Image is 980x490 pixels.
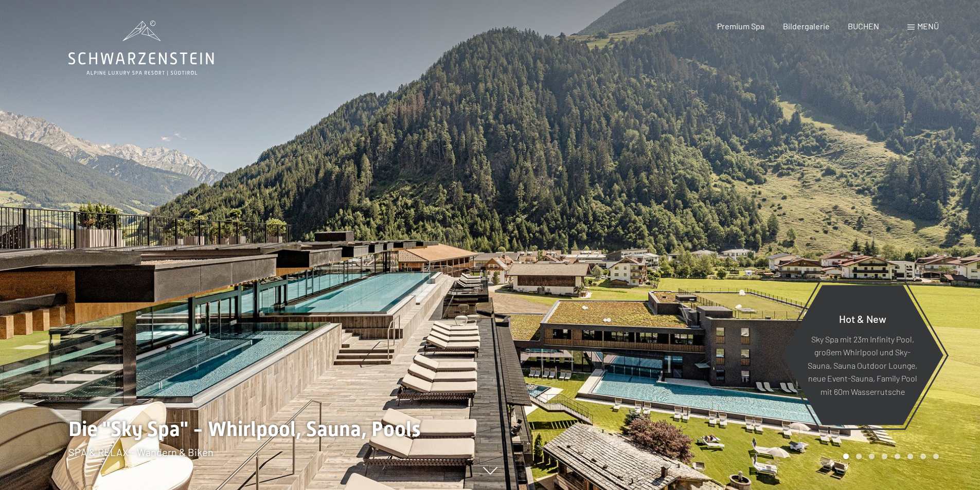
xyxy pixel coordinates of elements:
div: Carousel Page 2 [856,453,862,459]
a: Hot & New Sky Spa mit 23m Infinity Pool, großem Whirlpool und Sky-Sauna, Sauna Outdoor Lounge, ne... [781,284,944,426]
a: BUCHEN [848,21,879,31]
div: Carousel Page 1 (Current Slide) [843,453,849,459]
div: Carousel Page 8 [933,453,939,459]
p: Sky Spa mit 23m Infinity Pool, großem Whirlpool und Sky-Sauna, Sauna Outdoor Lounge, neue Event-S... [807,332,918,398]
div: Carousel Pagination [840,453,939,459]
span: Menü [917,21,939,31]
div: Carousel Page 5 [895,453,900,459]
div: Carousel Page 3 [869,453,875,459]
a: Bildergalerie [783,21,830,31]
div: Carousel Page 7 [920,453,926,459]
div: Carousel Page 4 [882,453,887,459]
span: Hot & New [839,312,886,324]
div: Carousel Page 6 [907,453,913,459]
a: Premium Spa [717,21,764,31]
